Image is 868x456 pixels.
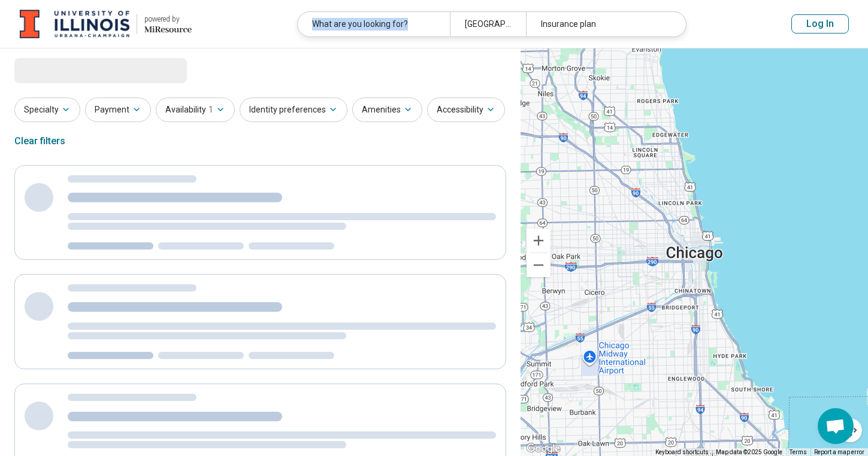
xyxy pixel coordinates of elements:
[352,98,422,122] button: Amenities
[85,98,151,122] button: Payment
[208,104,213,116] span: 1
[527,253,551,277] button: Zoom out
[716,449,782,455] span: Map data ©2025 Google
[427,98,505,122] button: Accessibility
[240,98,347,122] button: Identity preferences
[14,98,80,122] button: Specialty
[19,10,192,38] a: University of Illinois at Urbana-Champaignpowered by
[527,229,551,253] button: Zoom in
[156,98,235,122] button: Availability1
[14,127,65,156] div: Clear filters
[818,408,854,444] div: Open chat
[526,12,678,37] div: Insurance plan
[14,58,115,82] span: Loading...
[791,14,849,34] button: Log In
[814,449,864,455] a: Report a map error
[790,449,807,455] a: Terms (opens in new tab)
[450,12,526,37] div: [GEOGRAPHIC_DATA], [GEOGRAPHIC_DATA]
[20,10,129,38] img: University of Illinois at Urbana-Champaign
[298,12,450,37] div: What are you looking for?
[144,14,192,25] div: powered by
